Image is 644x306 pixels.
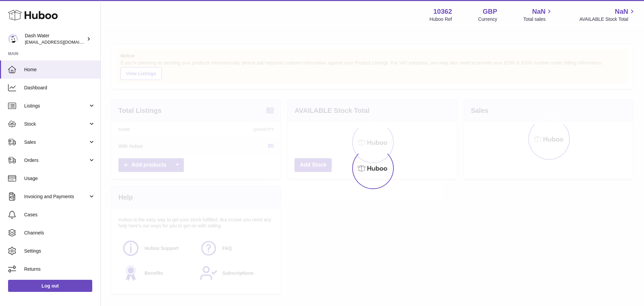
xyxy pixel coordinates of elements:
[430,16,452,23] div: Huboo Ref
[478,16,497,23] div: Currency
[579,7,636,23] a: NaN AVAILABLE Stock Total
[24,103,88,109] span: Listings
[24,67,95,73] span: Home
[523,7,553,23] a: NaN Total sales
[24,175,95,182] span: Usage
[523,16,553,23] span: Total sales
[24,193,88,200] span: Invoicing and Payments
[24,121,88,127] span: Stock
[24,266,95,272] span: Returns
[8,280,92,292] a: Log out
[24,230,95,236] span: Channels
[24,139,88,145] span: Sales
[483,7,497,16] strong: GBP
[579,16,636,23] span: AVAILABLE Stock Total
[24,212,95,218] span: Cases
[24,248,95,254] span: Settings
[24,85,95,91] span: Dashboard
[25,33,85,45] div: Dash Water
[8,34,18,44] img: internalAdmin-10362@internal.huboo.com
[532,7,545,16] span: NaN
[25,39,99,45] span: [EMAIL_ADDRESS][DOMAIN_NAME]
[24,157,88,164] span: Orders
[615,7,628,16] span: NaN
[433,7,452,16] strong: 10362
